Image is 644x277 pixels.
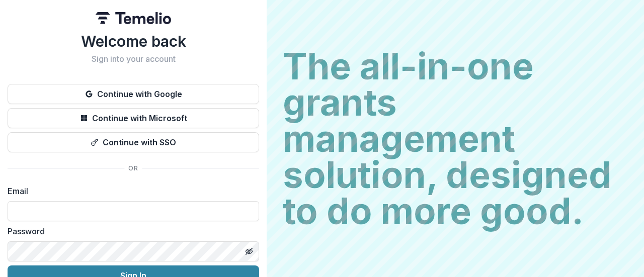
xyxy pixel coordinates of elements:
button: Continue with Microsoft [8,108,259,128]
button: Toggle password visibility [241,243,257,259]
label: Password [8,225,253,237]
img: Temelio [96,12,171,24]
button: Continue with Google [8,84,259,104]
button: Continue with SSO [8,132,259,152]
h2: Sign into your account [8,54,259,64]
h1: Welcome back [8,32,259,50]
label: Email [8,185,253,197]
